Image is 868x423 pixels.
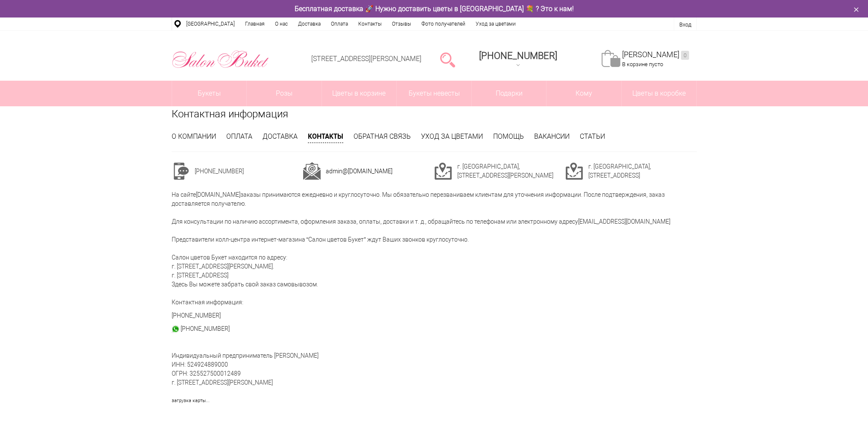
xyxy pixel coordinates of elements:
[247,81,321,106] a: Розы
[681,51,689,60] ins: 0
[493,132,524,140] a: Помощь
[181,325,230,332] a: [PHONE_NUMBER]
[354,132,411,140] a: Обратная связь
[172,298,697,307] p: Контактная информация:
[172,106,697,122] h1: Контактная информация
[434,162,452,180] img: cont3.png
[416,18,471,30] a: Фото получателей
[195,162,303,180] td: [PHONE_NUMBER]
[172,132,216,140] a: О компании
[342,168,392,175] a: @[DOMAIN_NAME]
[165,4,703,13] div: Бесплатная доставка 🚀 Нужно доставить цветы в [GEOGRAPHIC_DATA] 💐 ? Это к нам!
[622,61,663,67] span: В корзине пусто
[588,162,697,180] td: г. [GEOGRAPHIC_DATA], [STREET_ADDRESS]
[534,132,570,140] a: Вакансии
[270,18,293,30] a: О нас
[622,50,689,60] a: [PERSON_NAME]
[293,18,326,30] a: Доставка
[196,191,240,198] a: [DOMAIN_NAME]
[226,132,252,140] a: Оплата
[172,162,190,180] img: cont1.png
[308,131,343,143] a: Контакты
[421,132,483,140] a: Уход за цветами
[679,21,691,28] a: Вход
[172,81,247,106] a: Букеты
[547,81,621,106] span: Кому
[172,325,179,333] img: watsap_30.png.webp
[474,47,562,72] a: [PHONE_NUMBER]
[172,312,221,319] a: [PHONE_NUMBER]
[578,218,670,225] a: [EMAIL_ADDRESS][DOMAIN_NAME]
[326,168,342,175] a: admin
[181,18,240,30] a: [GEOGRAPHIC_DATA]
[303,162,321,180] img: cont2.png
[263,132,298,140] a: Доставка
[471,18,521,30] a: Уход за цветами
[172,48,269,70] img: Цветы Нижний Новгород
[479,50,557,61] span: [PHONE_NUMBER]
[622,81,696,106] a: Цветы в коробке
[580,132,605,140] a: Статьи
[397,81,471,106] a: Букеты невесты
[322,81,397,106] a: Цветы в корзине
[387,18,416,30] a: Отзывы
[565,162,583,180] img: cont3.png
[240,18,270,30] a: Главная
[326,18,353,30] a: Оплата
[311,55,421,63] a: [STREET_ADDRESS][PERSON_NAME]
[353,18,387,30] a: Контакты
[472,81,547,106] a: Подарки
[457,162,566,180] td: г. [GEOGRAPHIC_DATA], [STREET_ADDRESS][PERSON_NAME]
